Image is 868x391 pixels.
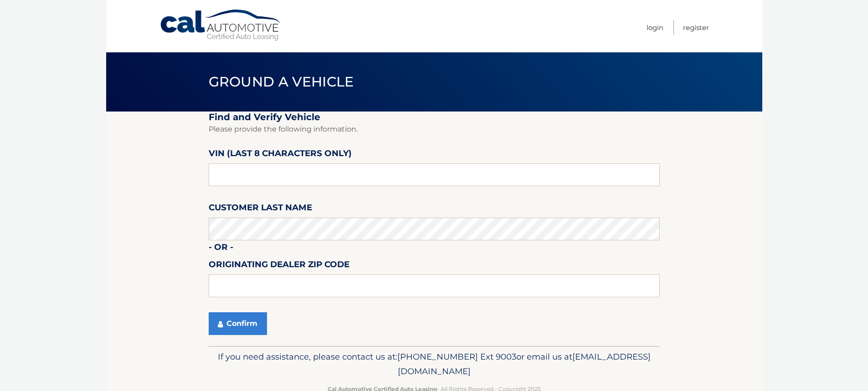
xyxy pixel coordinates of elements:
p: Please provide the following information. [209,123,660,136]
label: - or - [209,240,233,257]
button: Confirm [209,312,267,335]
a: Login [647,20,663,35]
p: If you need assistance, please contact us at: or email us at [215,350,654,379]
span: Ground a Vehicle [209,73,354,90]
a: Cal Automotive [159,9,282,41]
span: [PHONE_NUMBER] Ext 9003 [397,351,516,362]
a: Register [683,20,709,35]
label: Customer Last Name [209,201,312,218]
h2: Find and Verify Vehicle [209,112,660,123]
label: VIN (last 8 characters only) [209,147,352,163]
label: Originating Dealer Zip Code [209,258,349,274]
